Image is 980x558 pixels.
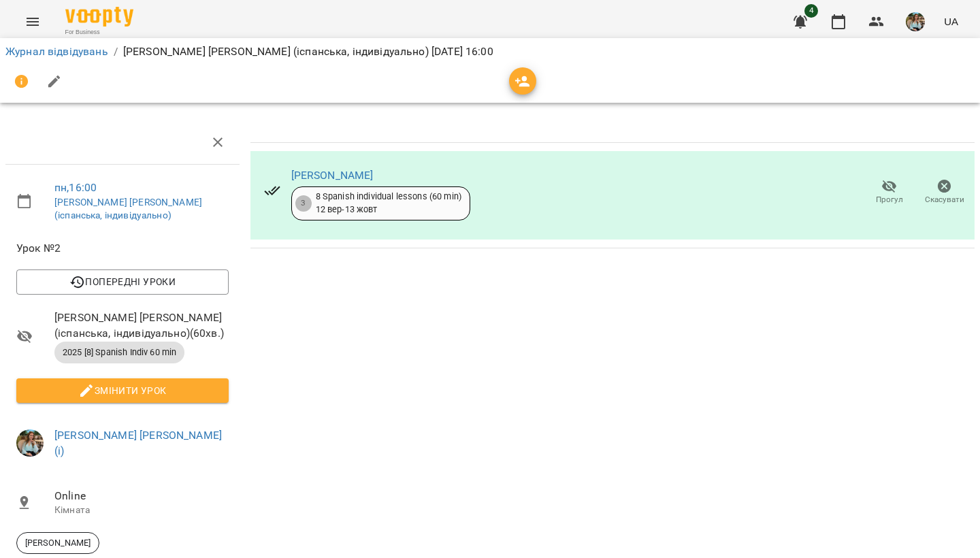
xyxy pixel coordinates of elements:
span: Прогул [876,194,903,206]
span: 4 [804,4,818,18]
span: Online [54,488,229,504]
span: UA [944,14,958,29]
div: 3 [295,195,312,212]
img: 856b7ccd7d7b6bcc05e1771fbbe895a7.jfif [16,429,44,457]
span: 2025 [8] Spanish Indiv 60 min [54,346,184,359]
span: Урок №2 [16,240,229,257]
div: [PERSON_NAME] [16,532,99,554]
button: Змінити урок [16,378,229,403]
button: Прогул [862,174,917,212]
p: [PERSON_NAME] [PERSON_NAME] (іспанська, індивідуально) [DATE] 16:00 [123,44,493,60]
div: 8 Spanish individual lessons (60 min) 12 вер - 13 жовт [316,191,461,216]
img: Voopty Logo [65,7,133,27]
a: [PERSON_NAME] [PERSON_NAME] (іспанська, індивідуально) [54,197,202,221]
a: Журнал відвідувань [5,45,108,58]
nav: breadcrumb [5,44,975,60]
p: Кімната [54,504,229,517]
button: Попередні уроки [16,269,229,294]
span: [PERSON_NAME] [PERSON_NAME] (іспанська, індивідуально) ( 60 хв. ) [54,310,229,342]
button: Menu [16,5,49,38]
button: Скасувати [917,174,972,212]
a: [PERSON_NAME] [291,169,374,182]
span: For Business [65,28,133,37]
a: [PERSON_NAME] [PERSON_NAME] (і) [54,429,222,458]
li: / [114,44,118,60]
span: [PERSON_NAME] [17,537,99,549]
img: 856b7ccd7d7b6bcc05e1771fbbe895a7.jfif [906,12,925,31]
span: Скасувати [925,194,964,206]
span: Змінити урок [27,382,218,399]
a: пн , 16:00 [54,181,97,194]
button: UA [938,9,964,34]
span: Попередні уроки [27,274,218,290]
